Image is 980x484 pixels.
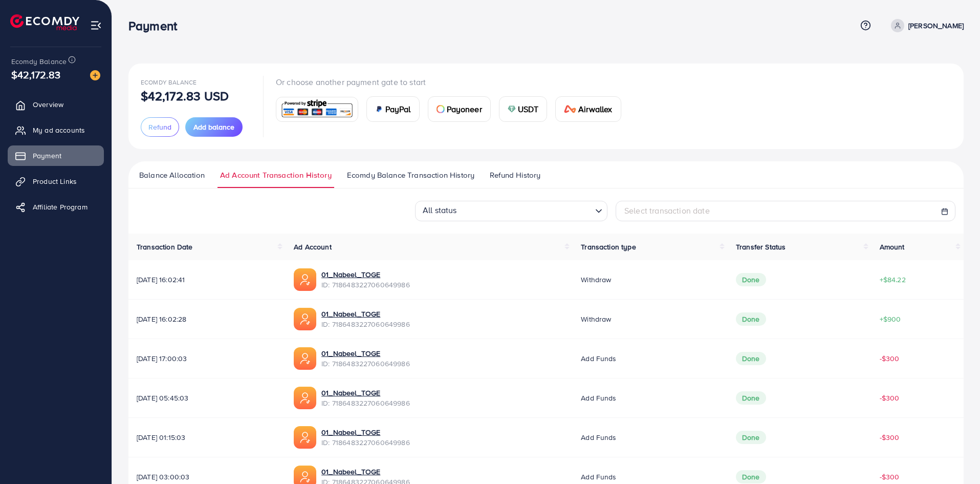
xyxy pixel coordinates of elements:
[321,467,410,477] a: 01_Nabeel_TOGE
[10,14,79,30] img: logo
[490,170,540,181] span: Refund History
[33,151,61,161] span: Payment
[33,202,88,212] span: Affiliate Program
[460,202,591,219] input: Search for option
[321,359,410,369] span: ID: 7186483227060649986
[887,19,964,32] a: [PERSON_NAME]
[279,98,355,120] img: card
[347,170,474,181] span: Ecomdy Balance Transaction History
[581,393,616,403] span: Add funds
[578,103,612,115] span: Airwallex
[321,398,410,408] span: ID: 7186483227060649986
[141,90,229,102] p: $42,172.83 USD
[581,432,616,443] span: Add funds
[141,78,197,87] span: Ecomdy Balance
[137,242,193,252] span: Transaction Date
[385,103,411,115] span: PayPal
[437,105,445,113] img: card
[294,242,332,252] span: Ad Account
[33,99,63,110] span: Overview
[8,120,104,140] a: My ad accounts
[581,353,616,364] span: Add funds
[880,353,900,364] span: -$300
[294,308,316,330] img: ic-ads-acc.e4c84228.svg
[128,18,185,33] h3: Payment
[428,96,491,122] a: cardPayoneer
[33,176,77,186] span: Product Links
[581,472,616,482] span: Add funds
[193,122,234,132] span: Add balance
[294,347,316,370] img: ic-ads-acc.e4c84228.svg
[321,388,410,398] a: 01_Nabeel_TOGE
[321,319,410,329] span: ID: 7186483227060649986
[937,438,972,476] iframe: Chat
[321,427,410,437] a: 01_Nabeel_TOGE
[276,76,629,88] p: Or choose another payment gate to start
[321,348,410,359] a: 01_Nabeel_TOGE
[137,393,277,403] span: [DATE] 05:45:03
[8,94,104,115] a: Overview
[736,391,766,405] span: Done
[880,432,900,443] span: -$300
[736,352,766,365] span: Done
[148,122,171,132] span: Refund
[447,103,482,115] span: Payoneer
[624,205,710,216] span: Select transaction date
[139,170,205,181] span: Balance Allocation
[276,97,358,122] a: card
[137,472,277,482] span: [DATE] 03:00:03
[499,96,548,122] a: cardUSDT
[581,275,611,285] span: Withdraw
[908,19,964,32] p: [PERSON_NAME]
[880,275,906,285] span: +$84.22
[220,170,332,181] span: Ad Account Transaction History
[137,353,277,364] span: [DATE] 17:00:03
[880,393,900,403] span: -$300
[321,269,410,280] a: 01_Nabeel_TOGE
[321,280,410,290] span: ID: 7186483227060649986
[736,431,766,444] span: Done
[321,309,410,319] a: 01_Nabeel_TOGE
[137,275,277,285] span: [DATE] 16:02:41
[8,197,104,217] a: Affiliate Program
[736,470,766,483] span: Done
[185,117,243,137] button: Add balance
[294,426,316,449] img: ic-ads-acc.e4c84228.svg
[508,105,516,113] img: card
[736,312,766,326] span: Done
[33,125,85,135] span: My ad accounts
[375,105,383,113] img: card
[90,19,102,31] img: menu
[736,242,786,252] span: Transfer Status
[8,145,104,166] a: Payment
[880,472,900,482] span: -$300
[321,437,410,448] span: ID: 7186483227060649986
[294,387,316,409] img: ic-ads-acc.e4c84228.svg
[421,202,459,219] span: All status
[736,273,766,286] span: Done
[880,242,905,252] span: Amount
[8,171,104,192] a: Product Links
[137,432,277,443] span: [DATE] 01:15:03
[137,314,277,324] span: [DATE] 16:02:28
[11,67,61,82] span: $42,172.83
[90,70,100,80] img: image
[415,201,607,221] div: Search for option
[581,314,611,324] span: Withdraw
[11,56,67,67] span: Ecomdy Balance
[518,103,539,115] span: USDT
[294,268,316,291] img: ic-ads-acc.e4c84228.svg
[564,105,576,113] img: card
[880,314,901,324] span: +$900
[141,117,179,137] button: Refund
[581,242,636,252] span: Transaction type
[555,96,621,122] a: cardAirwallex
[366,96,420,122] a: cardPayPal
